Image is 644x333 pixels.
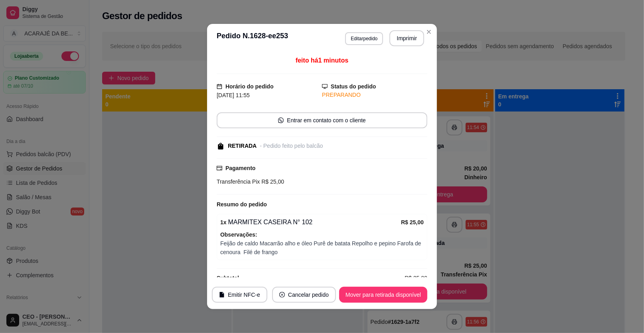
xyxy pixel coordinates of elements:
strong: Subtotal [217,275,239,281]
button: Editarpedido [345,32,383,45]
div: MARMITEX CASEIRA N° 102 [220,217,401,227]
strong: Horário do pedido [225,83,274,90]
span: desktop [322,84,328,89]
button: close-circleCancelar pedido [272,287,336,303]
span: file [219,292,225,298]
button: Close [423,25,435,38]
strong: R$ 25,00 [401,219,424,225]
span: [DATE] 11:55 [217,92,250,98]
strong: Resumo do pedido [217,201,267,208]
span: credit-card [217,165,222,171]
strong: Status do pedido [331,83,376,90]
button: Mover para retirada disponível [339,287,427,303]
span: Feijão de caldo Macarrão alho e óleo Purê de batata Repolho e pepino Farofa de cenoura Filé de fr... [220,239,424,257]
button: Imprimir [389,30,424,46]
span: close-circle [279,292,285,298]
button: whats-appEntrar em contato com o cliente [217,112,427,128]
span: R$ 25,00 [260,178,284,185]
strong: Pagamento [225,165,255,171]
span: calendar [217,84,222,89]
div: - Pedido feito pelo balcão [260,142,323,150]
span: whats-app [278,118,284,123]
div: PREPARANDO [322,91,427,99]
span: Transferência Pix [217,178,260,185]
span: R$ 25,00 [405,274,427,282]
button: fileEmitir NFC-e [212,287,267,303]
div: RETIRADA [228,142,257,150]
strong: 1 x [220,219,227,225]
h3: Pedido N. 1628-ee253 [217,30,288,46]
span: feito há 1 minutos [296,57,348,64]
strong: Observações: [220,231,257,238]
